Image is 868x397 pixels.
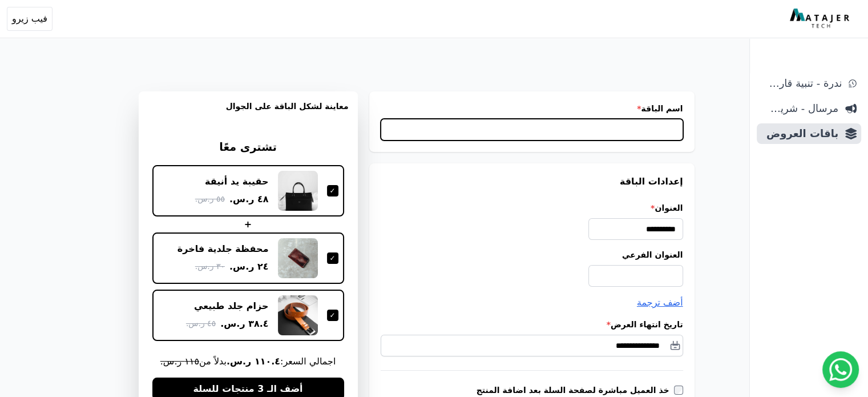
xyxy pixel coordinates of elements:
label: خذ العميل مباشرة لصفحة السلة بعد اضافة المنتج [477,384,674,396]
label: العنوان [381,202,683,214]
h3: تشترى معًا [152,139,344,156]
button: أضف ترجمة [637,296,683,310]
span: ٣٠ ر.س. [195,260,225,272]
span: ٤٨ ر.س. [229,193,269,206]
img: محفظة جلدية فاخرة [278,238,318,278]
img: حقيبة يد أنيقة [278,171,318,211]
div: محفظة جلدية فاخرة [177,243,269,255]
b: ١١٠.٤ ر.س. [227,356,280,367]
span: ٢٤ ر.س. [229,260,269,274]
span: ٥٥ ر.س. [195,193,225,205]
span: أضف ترجمة [637,297,683,308]
span: باقات العروض [761,126,838,142]
span: ٤٥ ر.س. [186,318,216,330]
button: فيب زيرو [7,7,53,31]
h3: معاينة لشكل الباقة على الجوال [148,101,349,126]
div: حقيبة يد أنيقة [205,175,268,188]
span: فيب زيرو [12,12,47,26]
span: اجمالي السعر: بدلاً من [152,355,344,368]
label: العنوان الفرعي [381,249,683,260]
h3: إعدادات الباقة [381,175,683,189]
img: MatajerTech Logo [790,9,852,29]
div: حزام جلد طبيعي [194,300,269,312]
span: مرسال - شريط دعاية [761,101,838,117]
label: تاريخ انتهاء العرض [381,319,683,330]
label: اسم الباقة [381,103,683,114]
span: أضف الـ 3 منتجات للسلة [193,382,302,396]
span: ندرة - تنبية قارب علي النفاذ [761,75,842,91]
s: ١١٥ ر.س. [160,356,199,367]
span: ٣٨.٤ ر.س. [220,317,268,331]
div: + [152,218,344,231]
img: حزام جلد طبيعي [278,295,318,335]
